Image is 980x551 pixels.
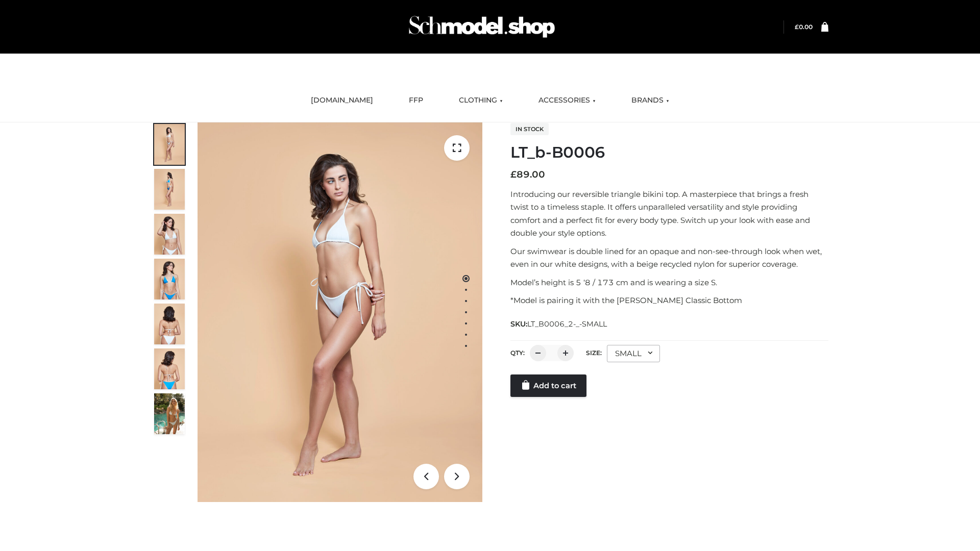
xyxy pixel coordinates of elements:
img: ArielClassicBikiniTop_CloudNine_AzureSky_OW114ECO_4-scaled.jpg [154,259,185,299]
a: Add to cart [510,374,586,397]
div: SMALL [607,345,660,362]
span: SKU: [510,318,608,330]
img: ArielClassicBikiniTop_CloudNine_AzureSky_OW114ECO_8-scaled.jpg [154,348,185,389]
span: £ [510,169,517,180]
img: ArielClassicBikiniTop_CloudNine_AzureSky_OW114ECO_7-scaled.jpg [154,304,185,344]
a: [DOMAIN_NAME] [303,89,381,112]
bdi: 0.00 [795,23,813,31]
img: ArielClassicBikiniTop_CloudNine_AzureSky_OW114ECO_2-scaled.jpg [154,169,185,210]
span: In stock [510,123,549,135]
label: QTY: [510,349,525,357]
img: Schmodel Admin 964 [405,7,558,47]
p: Introducing our reversible triangle bikini top. A masterpiece that brings a fresh twist to a time... [510,188,828,240]
img: ArielClassicBikiniTop_CloudNine_AzureSky_OW114ECO_1-scaled.jpg [154,124,185,165]
a: CLOTHING [451,89,510,112]
p: *Model is pairing it with the [PERSON_NAME] Classic Bottom [510,294,828,307]
a: FFP [401,89,431,112]
span: £ [795,23,799,31]
p: Our swimwear is double lined for an opaque and non-see-through look when wet, even in our white d... [510,245,828,271]
a: £0.00 [795,23,813,31]
label: Size: [586,349,602,357]
a: ACCESSORIES [531,89,603,112]
a: BRANDS [624,89,677,112]
span: LT_B0006_2-_-SMALL [527,319,607,329]
img: Arieltop_CloudNine_AzureSky2.jpg [154,393,185,434]
p: Model’s height is 5 ‘8 / 173 cm and is wearing a size S. [510,276,828,289]
img: ArielClassicBikiniTop_CloudNine_AzureSky_OW114ECO_3-scaled.jpg [154,214,185,255]
h1: LT_b-B0006 [510,143,828,162]
img: ArielClassicBikiniTop_CloudNine_AzureSky_OW114ECO_1 [198,122,482,502]
bdi: 89.00 [510,169,545,180]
